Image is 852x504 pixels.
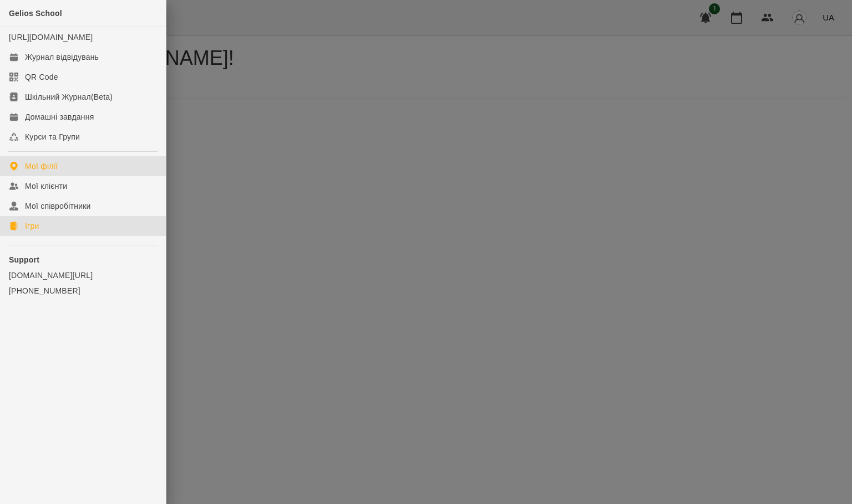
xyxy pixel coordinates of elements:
p: Support [9,254,157,265]
div: Домашні завдання [25,111,94,122]
a: [PHONE_NUMBER] [9,285,157,296]
a: [DOMAIN_NAME][URL] [9,270,157,281]
div: Журнал відвідувань [25,52,99,63]
div: Мої філії [25,161,58,172]
div: Ігри [25,220,39,232]
div: QR Code [25,71,58,83]
div: Мої клієнти [25,181,67,192]
a: [URL][DOMAIN_NAME] [9,33,93,42]
div: Курси та Групи [25,131,80,142]
div: Шкільний Журнал(Beta) [25,91,113,102]
div: Мої співробітники [25,200,91,212]
span: Gelios School [9,9,62,18]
